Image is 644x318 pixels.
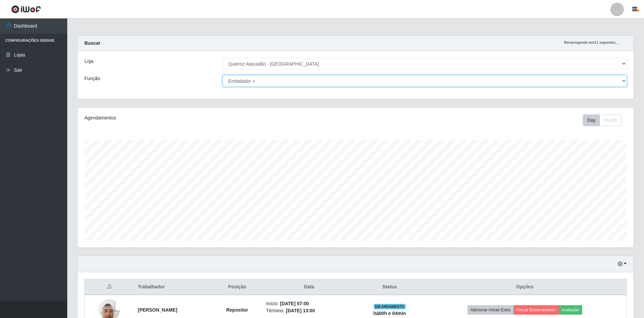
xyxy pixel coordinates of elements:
[374,304,406,309] span: EM ANDAMENTO
[84,58,93,65] label: Loja
[423,279,627,295] th: Opções
[266,300,352,307] li: Início:
[134,279,213,295] th: Trabalhador
[564,40,619,44] i: Recarregando em 11 segundos...
[11,5,41,13] img: CoreUI Logo
[226,307,248,313] strong: Repositor
[280,301,309,306] time: [DATE] 07:00
[514,305,559,315] button: Forçar Encerramento
[138,307,177,313] strong: [PERSON_NAME]
[583,114,600,126] button: Day
[373,311,406,316] strong: há 00 h e 04 min
[583,114,627,126] div: Toolbar with button groups
[84,75,100,82] label: Função
[467,305,514,315] button: Adicionar Horas Extra
[213,279,262,295] th: Posição
[286,308,315,313] time: [DATE] 13:00
[262,279,356,295] th: Data
[600,114,621,126] button: Month
[84,40,100,46] strong: Buscar
[559,305,582,315] button: Avaliação
[266,307,352,314] li: Término:
[583,114,621,126] div: First group
[356,279,423,295] th: Status
[84,114,305,121] div: Agendamentos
